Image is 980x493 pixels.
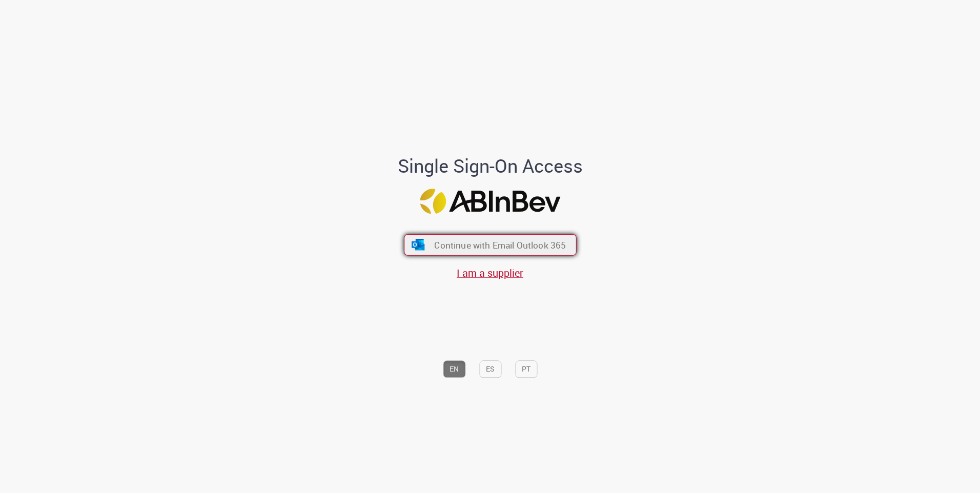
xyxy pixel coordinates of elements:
[443,360,465,378] button: EN
[420,189,560,214] img: Logo ABInBev
[404,234,577,256] button: ícone Azure/Microsoft 360 Continue with Email Outlook 365
[479,360,501,378] button: ES
[411,239,425,251] img: ícone Azure/Microsoft 360
[434,239,566,251] span: Continue with Email Outlook 365
[348,156,632,177] h1: Single Sign-On Access
[457,266,523,280] a: I am a supplier
[515,360,537,378] button: PT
